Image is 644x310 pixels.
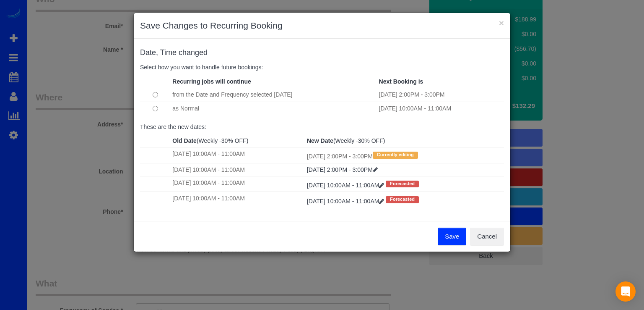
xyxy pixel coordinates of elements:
[470,228,504,245] button: Cancel
[140,19,504,32] h3: Save Changes to Recurring Booking
[172,137,197,144] strong: Old Date
[140,48,177,57] span: Date, Time
[307,166,378,173] a: [DATE] 2:00PM - 3:00PM
[615,281,636,302] div: Open Intercom Messenger
[170,176,305,192] td: [DATE] 10:00AM - 11:00AM
[438,228,466,245] button: Save
[307,198,386,205] a: [DATE] 10:00AM - 11:00AM
[140,49,504,57] h4: changed
[172,78,251,85] strong: Recurring jobs will continue
[305,134,504,147] th: (Weekly -30% OFF)
[373,152,418,158] span: Currently editing
[140,63,504,71] p: Select how you want to handle future bookings:
[307,137,333,144] strong: New Date
[170,134,305,147] th: (Weekly -30% OFF)
[170,163,305,176] td: [DATE] 10:00AM - 11:00AM
[170,192,305,208] td: [DATE] 10:00AM - 11:00AM
[379,78,423,85] strong: Next Booking is
[386,181,419,187] span: Forecasted
[140,123,504,131] p: These are the new dates:
[377,88,504,102] td: [DATE] 2:00PM - 3:00PM
[386,196,419,203] span: Forecasted
[170,147,305,163] td: [DATE] 10:00AM - 11:00AM
[170,88,377,102] td: from the Date and Frequency selected [DATE]
[307,182,386,189] a: [DATE] 10:00AM - 11:00AM
[305,147,504,163] td: [DATE] 2:00PM - 3:00PM
[170,102,377,116] td: as Normal
[499,18,504,27] button: ×
[377,102,504,116] td: [DATE] 10:00AM - 11:00AM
